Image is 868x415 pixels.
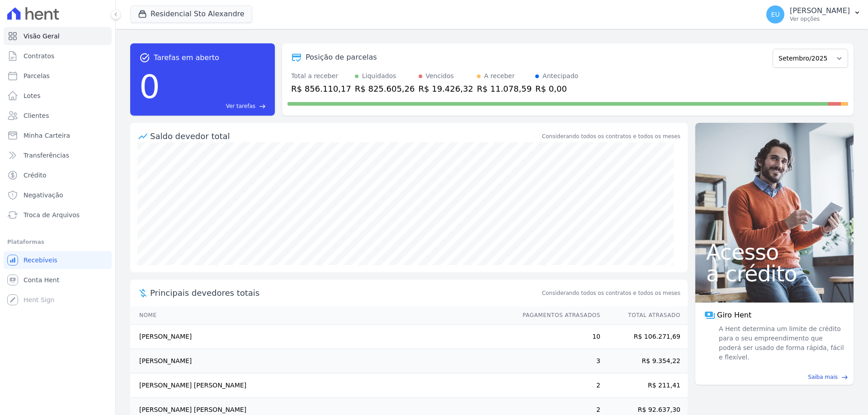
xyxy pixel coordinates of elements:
[306,52,377,63] div: Posição de parcelas
[4,27,112,45] a: Visão Geral
[4,206,112,224] a: Troca de Arquivos
[139,52,150,63] span: task_alt
[790,6,850,15] p: [PERSON_NAME]
[259,103,266,110] span: east
[601,373,688,398] td: R$ 211,41
[484,71,515,81] div: A receber
[601,306,688,325] th: Total Atrasado
[150,130,540,142] div: Saldo devedor total
[514,373,601,398] td: 2
[841,374,848,381] span: east
[7,237,108,247] div: Plataformas
[514,325,601,349] td: 10
[759,2,868,27] button: EU [PERSON_NAME] Ver opções
[139,63,160,110] div: 0
[790,15,850,23] p: Ver opções
[24,91,41,100] span: Lotes
[601,349,688,373] td: R$ 9.354,22
[4,47,112,65] a: Contratos
[130,306,514,325] th: Nome
[24,275,59,284] span: Conta Hent
[24,210,80,219] span: Troca de Arquivos
[717,324,844,362] span: A Hent determina um limite de crédito para o seu empreendimento que poderá ser usado de forma ráp...
[291,71,351,81] div: Total a receber
[24,111,49,120] span: Clientes
[130,349,514,373] td: [PERSON_NAME]
[24,151,69,160] span: Transferências
[130,373,514,398] td: [PERSON_NAME] [PERSON_NAME]
[4,67,112,85] a: Parcelas
[24,256,57,265] span: Recebíveis
[130,5,252,23] button: Residencial Sto Alexandre
[542,71,578,81] div: Antecipado
[542,132,680,140] div: Considerando todos os contratos e todos os meses
[4,251,112,269] a: Recebíveis
[24,51,54,61] span: Contratos
[808,373,838,381] span: Saiba mais
[717,310,751,321] span: Giro Hent
[601,325,688,349] td: R$ 106.271,69
[164,102,266,110] a: Ver tarefas east
[150,287,540,299] span: Principais devedores totais
[706,241,843,263] span: Acesso
[701,373,848,381] a: Saiba mais east
[542,289,680,297] span: Considerando todos os contratos e todos os meses
[535,83,578,95] div: R$ 0,00
[514,349,601,373] td: 3
[477,83,532,95] div: R$ 11.078,59
[4,186,112,204] a: Negativação
[362,71,396,81] div: Liquidados
[24,32,60,41] span: Visão Geral
[24,131,70,140] span: Minha Carteira
[4,271,112,289] a: Conta Hent
[771,11,780,18] span: EU
[4,166,112,184] a: Crédito
[355,83,415,95] div: R$ 825.605,26
[426,71,454,81] div: Vencidos
[706,263,843,284] span: a crédito
[154,52,219,63] span: Tarefas em aberto
[24,191,63,200] span: Negativação
[514,306,601,325] th: Pagamentos Atrasados
[291,83,351,95] div: R$ 856.110,17
[4,107,112,125] a: Clientes
[4,87,112,105] a: Lotes
[24,171,47,180] span: Crédito
[24,71,50,80] span: Parcelas
[4,146,112,164] a: Transferências
[130,325,514,349] td: [PERSON_NAME]
[226,102,255,110] span: Ver tarefas
[4,126,112,145] a: Minha Carteira
[419,83,473,95] div: R$ 19.426,32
